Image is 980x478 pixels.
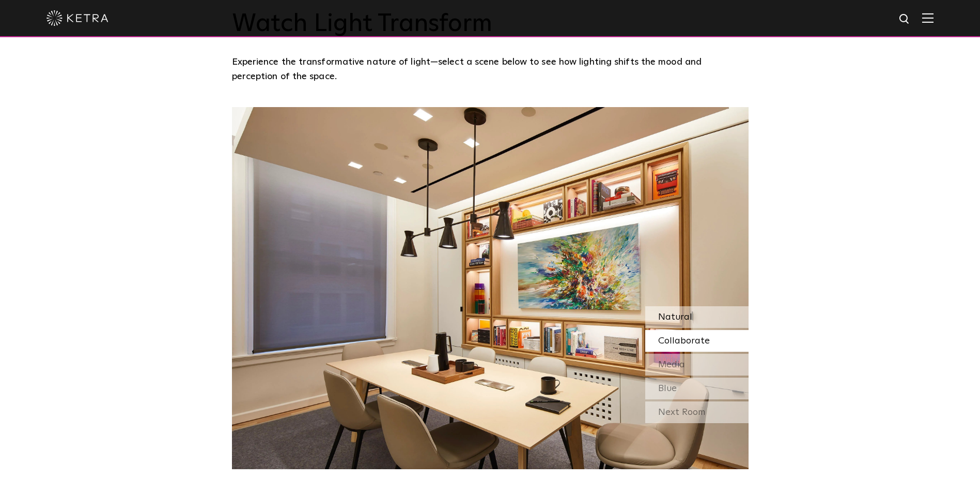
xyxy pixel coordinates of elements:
span: Media [658,360,685,369]
span: Blue [658,384,677,393]
img: search icon [898,13,911,26]
img: SS-Desktop-CEC-05 [232,107,749,469]
p: Experience the transformative nature of light—select a scene below to see how lighting shifts the... [232,55,743,84]
img: Hamburger%20Nav.svg [922,13,934,23]
div: Next Room [645,401,749,423]
span: Natural [658,312,692,322]
img: ketra-logo-2019-white [46,10,108,26]
span: Collaborate [658,336,710,346]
